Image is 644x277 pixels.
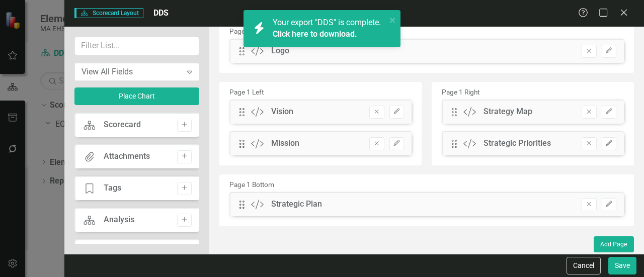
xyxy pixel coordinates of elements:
[104,151,150,162] div: Attachments
[104,119,141,131] div: Scorecard
[594,236,634,252] button: Add Page
[229,180,274,189] small: Page 1 Bottom
[153,8,169,18] span: DDS
[104,214,134,226] div: Analysis
[74,87,199,105] button: Place Chart
[104,182,121,194] div: Tags
[74,37,199,55] input: Filter List...
[271,199,322,210] div: Strategic Plan
[608,257,636,274] button: Save
[442,88,479,96] small: Page 1 Right
[82,66,182,77] div: View All Fields
[567,257,601,274] button: Cancel
[273,29,357,39] a: Click here to download.
[271,138,299,149] div: Mission
[484,138,551,149] div: Strategic Priorities
[229,27,264,35] small: Page 1 Top
[229,88,264,96] small: Page 1 Left
[484,106,532,118] div: Strategy Map
[74,8,143,18] span: Scorecard Layout
[271,106,293,118] div: Vision
[389,14,396,26] button: close
[273,18,381,40] span: Your export "DDS" is complete.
